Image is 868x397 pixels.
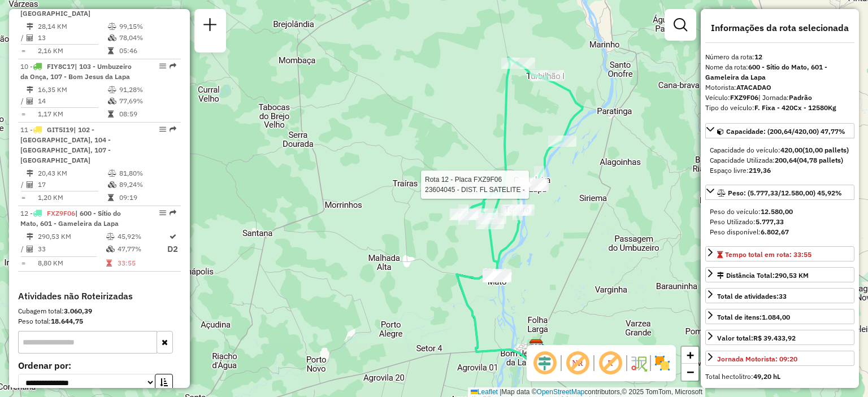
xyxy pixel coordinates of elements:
[705,93,854,103] div: Veículo:
[108,47,114,54] i: Tempo total em rota
[37,192,107,203] td: 1,20 KM
[653,354,671,372] img: Exibir/Ocultar setores
[717,354,797,364] div: Jornada Motorista: 09:20
[669,14,692,36] a: Exibir filtros
[758,93,812,102] span: | Jornada:
[717,292,787,300] span: Total de atividades:
[170,126,176,133] em: Rota exportada
[754,53,762,61] strong: 12
[117,258,167,269] td: 33:55
[106,233,115,240] i: % de utilização do peso
[37,242,106,256] td: 33
[687,348,694,362] span: +
[705,141,854,180] div: Capacidade: (200,64/420,00) 47,77%
[37,32,107,43] td: 13
[780,146,802,154] strong: 420,00
[705,309,854,324] a: Total de itens:1.084,00
[564,350,591,377] span: Exibir NR
[710,207,793,216] span: Peso do veículo:
[20,45,26,56] td: =
[705,372,854,382] div: Total hectolitro:
[529,339,544,354] img: CDD Lapa
[725,250,811,259] span: Tempo total em rota: 33:55
[705,63,827,81] strong: 600 - Sítio do Mato, 601 - Gameleira da Lapa
[119,45,176,56] td: 05:46
[20,192,26,203] td: =
[749,166,771,174] strong: 219,36
[789,93,812,102] strong: Padrão
[18,291,181,302] h4: Atividades não Roteirizadas
[20,95,26,107] td: /
[682,347,698,364] a: Zoom in
[108,23,116,30] i: % de utilização do peso
[762,313,790,321] strong: 1.084,00
[159,210,166,216] em: Opções
[108,181,116,188] i: % de utilização da cubagem
[705,351,854,366] a: Jornada Motorista: 09:20
[705,185,854,200] a: Peso: (5.777,33/12.580,00) 45,92%
[20,179,26,190] td: /
[170,233,176,240] i: Rota otimizada
[108,34,116,41] i: % de utilização da cubagem
[682,364,698,381] a: Zoom out
[705,52,854,62] div: Número da rota:
[51,317,83,325] strong: 18.644,75
[37,95,107,107] td: 14
[64,307,92,315] strong: 3.060,39
[630,354,648,372] img: Fluxo de ruas
[761,207,793,216] strong: 12.580,00
[37,21,107,32] td: 28,14 KM
[37,84,107,95] td: 16,35 KM
[20,258,26,269] td: =
[705,288,854,303] a: Total de atividades:33
[27,246,33,252] i: Total de Atividades
[20,209,121,228] span: | 600 - Sítio do Mato, 601 - Gameleira da Lapa
[20,209,121,228] span: 12 -
[20,108,26,120] td: =
[27,181,33,188] i: Total de Atividades
[717,312,790,322] div: Total de itens:
[531,350,558,377] span: Ocultar deslocamento
[710,145,850,155] div: Capacidade do veículo:
[500,388,501,396] span: |
[119,192,176,203] td: 09:19
[779,292,787,300] strong: 33
[705,267,854,282] a: Distância Total:290,53 KM
[159,63,166,69] em: Opções
[117,231,167,242] td: 45,92%
[106,246,115,252] i: % de utilização da cubagem
[775,271,809,280] span: 290,53 KM
[20,62,132,81] span: | 103 - Umbuzeiro da Onça, 107 - Bom Jesus da Lapa
[710,217,850,227] div: Peso Utilizado:
[37,179,107,190] td: 17
[705,62,854,82] div: Nome da rota:
[736,83,771,91] strong: ATACADAO
[27,86,33,93] i: Distância Total
[108,98,116,104] i: % de utilização da cubagem
[108,86,116,93] i: % de utilização do peso
[728,189,842,197] span: Peso: (5.777,33/12.580,00) 45,92%
[108,170,116,177] i: % de utilização do peso
[756,217,784,226] strong: 5.777,33
[117,242,167,256] td: 47,77%
[20,62,132,81] span: 10 -
[170,210,176,216] em: Rota exportada
[705,23,854,33] h4: Informações da rota selecionada
[710,227,850,237] div: Peso disponível:
[705,103,854,113] div: Tipo do veículo:
[710,165,850,176] div: Espaço livre:
[47,62,75,71] span: FIY8C17
[199,14,222,39] a: Nova sessão e pesquisa
[119,95,176,107] td: 77,69%
[730,93,758,102] strong: FXZ9F06
[155,374,173,391] button: Ordem crescente
[775,156,797,164] strong: 200,64
[27,233,33,240] i: Distância Total
[717,333,796,343] div: Valor total:
[18,316,181,326] div: Peso total:
[18,359,181,372] label: Ordenar por:
[597,350,624,377] span: Exibir rótulo
[537,388,585,396] a: OpenStreetMap
[27,170,33,177] i: Distância Total
[705,330,854,345] a: Valor total:R$ 39.433,92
